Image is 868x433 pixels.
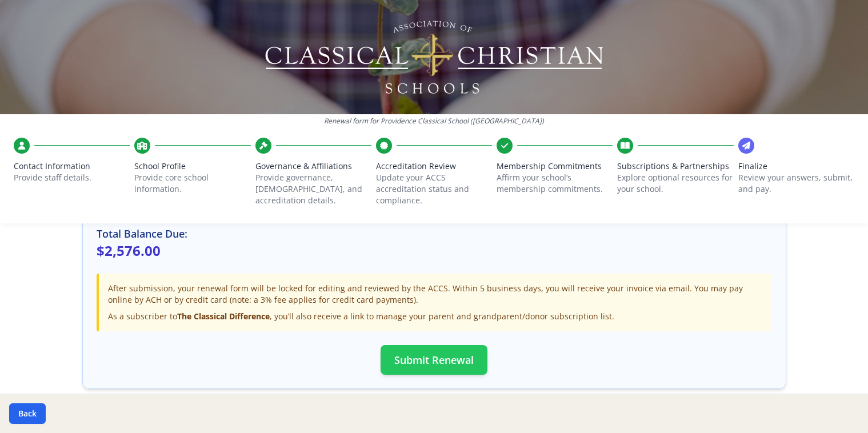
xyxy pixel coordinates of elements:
span: Accreditation Review [376,161,492,172]
img: Logo [263,17,605,97]
span: School Profile [134,161,250,172]
span: Contact Information [14,161,130,172]
p: Update your ACCS accreditation status and compliance. [376,172,492,206]
span: Governance & Affiliations [255,161,371,172]
span: Subscriptions & Partnerships [617,161,733,172]
p: After submission, your renewal form will be locked for editing and reviewed by the ACCS. Within 5... [108,283,763,306]
h3: Total Balance Due: [97,226,772,242]
p: Provide staff details. [14,172,130,183]
span: Membership Commitments [497,161,613,172]
p: Affirm your school’s membership commitments. [497,172,613,195]
div: As a subscriber to , you’ll also receive a link to manage your parent and grandparent/donor subsc... [108,311,763,322]
span: Finalize [738,161,854,172]
strong: The Classical Difference [177,311,270,322]
p: $2,576.00 [97,242,772,260]
p: Provide governance, [DEMOGRAPHIC_DATA], and accreditation details. [255,172,371,206]
p: Review your answers, submit, and pay. [738,172,854,195]
button: Submit Renewal [381,345,487,375]
button: Back [9,403,46,424]
p: Explore optional resources for your school. [617,172,733,195]
p: Provide core school information. [134,172,250,195]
